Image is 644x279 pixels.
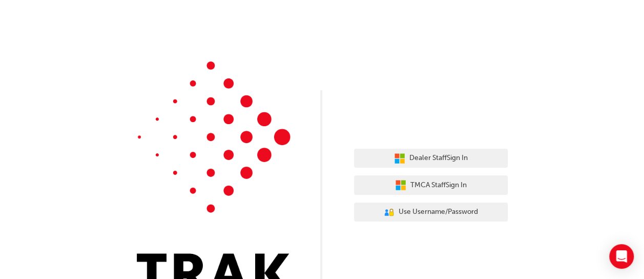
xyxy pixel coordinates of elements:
[399,206,478,218] span: Use Username/Password
[354,175,508,195] button: TMCA StaffSign In
[354,149,508,168] button: Dealer StaffSign In
[609,244,634,269] div: Open Intercom Messenger
[409,152,468,164] span: Dealer Staff Sign In
[410,180,467,191] span: TMCA Staff Sign In
[354,203,508,222] button: Use Username/Password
